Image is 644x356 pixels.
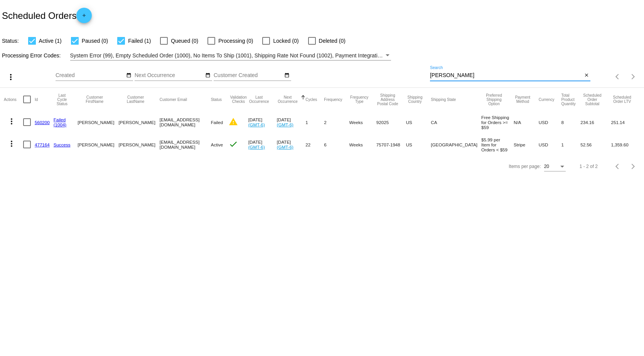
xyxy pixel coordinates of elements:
a: 560200 [35,120,50,125]
button: Change sorting for Frequency [324,97,342,102]
button: Next page [625,69,641,84]
button: Change sorting for ShippingCountry [406,95,424,104]
input: Created [56,72,125,79]
button: Change sorting for Status [211,97,222,102]
mat-icon: more_vert [7,117,16,126]
button: Previous page [610,69,625,84]
a: (GMT-6) [277,122,293,127]
mat-icon: more_vert [7,139,16,148]
span: Processing Error Codes: [2,52,61,59]
button: Change sorting for CustomerEmail [160,97,187,102]
mat-cell: 52.56 [580,133,611,156]
mat-icon: more_vert [6,72,15,82]
mat-header-cell: Validation Checks [229,88,248,111]
mat-cell: [PERSON_NAME] [119,133,160,156]
mat-cell: [PERSON_NAME] [119,111,160,133]
mat-icon: check [229,139,238,149]
mat-cell: Weeks [349,133,376,156]
mat-cell: US [406,111,431,133]
h2: Scheduled Orders [2,8,92,23]
mat-cell: [EMAIL_ADDRESS][DOMAIN_NAME] [160,133,211,156]
mat-select: Items per page: [544,164,566,170]
mat-cell: USD [539,111,561,133]
mat-cell: Weeks [349,111,376,133]
span: Active (1) [39,36,62,45]
button: Change sorting for CustomerFirstName [78,95,111,104]
button: Change sorting for Cycles [305,97,317,102]
mat-cell: [GEOGRAPHIC_DATA] [431,133,481,156]
a: Success [54,142,71,147]
a: 477164 [35,142,50,147]
span: Queued (0) [171,36,198,45]
mat-header-cell: Total Product Quantity [561,88,580,111]
mat-cell: 6 [324,133,349,156]
mat-select: Filter by Processing Error Codes [70,51,391,60]
button: Change sorting for LifetimeValue [611,95,633,104]
span: Deleted (0) [319,36,346,45]
mat-cell: USD [539,133,561,156]
mat-cell: 2 [324,111,349,133]
mat-cell: CA [431,111,481,133]
button: Change sorting for FrequencyType [349,95,369,104]
button: Change sorting for LastOccurrenceUtc [248,95,270,104]
span: Failed [211,120,223,125]
mat-cell: Free Shipping for Orders >= $59 [481,111,514,133]
span: Paused (0) [82,36,108,45]
button: Change sorting for LastProcessingCycleId [54,93,71,106]
button: Change sorting for ShippingPostcode [376,93,399,106]
mat-cell: 75707-1948 [376,133,406,156]
span: Processing (0) [218,36,253,45]
mat-cell: [EMAIL_ADDRESS][DOMAIN_NAME] [160,111,211,133]
button: Change sorting for PaymentMethod.Type [514,95,532,104]
button: Change sorting for ShippingState [431,97,456,102]
mat-cell: 8 [561,111,580,133]
span: Active [211,142,223,147]
mat-icon: warning [229,117,238,126]
mat-cell: 92025 [376,111,406,133]
mat-cell: 234.16 [580,111,611,133]
input: Next Occurrence [135,72,204,79]
mat-header-cell: Actions [4,88,23,111]
mat-cell: 1 [305,111,324,133]
mat-cell: [DATE] [277,111,306,133]
span: Failed (1) [128,36,151,45]
mat-cell: 1,359.60 [611,133,640,156]
button: Change sorting for Subtotal [580,93,604,106]
span: Status: [2,38,19,44]
mat-icon: close [584,72,589,79]
mat-icon: date_range [205,72,211,79]
mat-cell: US [406,133,431,156]
span: Locked (0) [273,36,298,45]
button: Change sorting for CurrencyIso [539,97,555,102]
mat-cell: Stripe [514,133,539,156]
button: Next page [625,159,641,174]
mat-cell: 22 [305,133,324,156]
mat-cell: $5.99 per Item for Orders < $59 [481,133,514,156]
mat-cell: [PERSON_NAME] [78,133,118,156]
button: Change sorting for Id [35,97,38,102]
mat-cell: 1 [561,133,580,156]
mat-cell: N/A [514,111,539,133]
mat-cell: [DATE] [248,111,277,133]
button: Clear [582,72,590,80]
div: 1 - 2 of 2 [580,164,598,169]
div: Items per page: [509,164,541,169]
a: (GMT-6) [248,122,265,127]
span: 20 [544,164,549,169]
mat-cell: 251.14 [611,111,640,133]
a: (GMT-6) [248,144,265,149]
mat-icon: date_range [126,72,131,79]
button: Change sorting for NextOccurrenceUtc [277,95,299,104]
input: Search [430,72,582,79]
mat-icon: date_range [284,72,290,79]
mat-cell: [PERSON_NAME] [78,111,118,133]
mat-cell: [DATE] [248,133,277,156]
button: Change sorting for CustomerLastName [119,95,153,104]
a: (GMT-6) [277,144,293,149]
button: Change sorting for PreferredShippingOption [481,93,507,106]
mat-cell: [DATE] [277,133,306,156]
mat-icon: add [79,13,89,22]
input: Customer Created [214,72,283,79]
a: Failed [54,117,66,122]
a: (1004) [54,122,67,127]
